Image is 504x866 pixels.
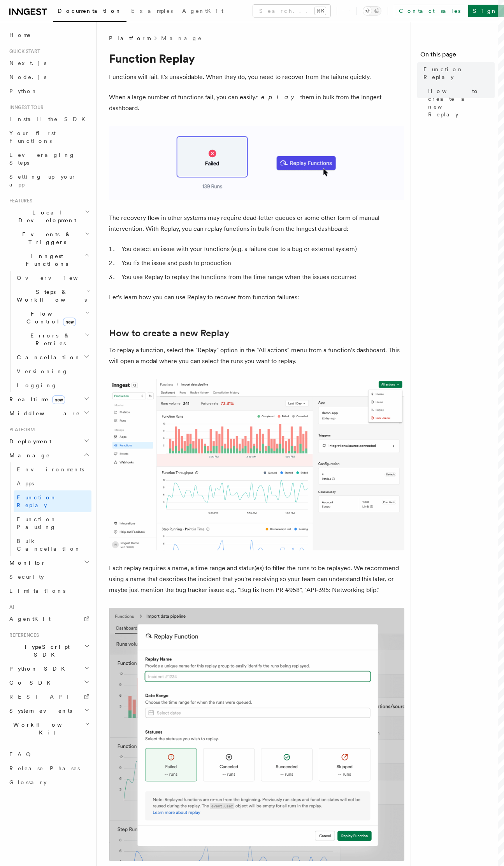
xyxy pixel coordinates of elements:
div: Manage [6,462,91,556]
button: Flow Controlnew [14,307,91,328]
p: Let's learn how you can use Replay to recover from function failures: [109,292,404,303]
a: Setting up your app [6,170,91,191]
span: Bulk Cancellation [17,538,81,552]
kbd: ⌘K [315,7,326,15]
span: AI [6,604,14,610]
span: Workflow Kit [6,721,85,736]
span: Local Development [6,209,85,224]
a: Contact sales [394,5,465,17]
a: Python [6,84,91,98]
button: Toggle dark mode [363,6,381,16]
button: Cancellation [14,350,91,364]
button: Search...⌘K [253,5,330,17]
a: Install the SDK [6,112,91,126]
span: Platform [6,427,35,433]
span: Manage [6,451,50,459]
span: Logging [17,382,57,388]
span: Flow Control [14,310,86,325]
a: Leveraging Steps [6,148,91,170]
li: You use Replay to replay the functions from the time range when the issues occurred [119,272,404,283]
span: Quick start [6,48,40,54]
span: Next.js [9,60,46,66]
span: Python [9,88,38,94]
span: Go SDK [6,679,55,687]
a: Environments [14,462,91,476]
a: Release Phases [6,761,91,775]
span: Realtime [6,395,65,403]
button: Python SDK [6,662,91,676]
button: Middleware [6,406,91,420]
span: Security [9,574,44,580]
em: replay [255,93,300,101]
a: How to create a new Replay [425,84,495,121]
a: Home [6,28,91,42]
h1: Function Replay [109,51,404,65]
a: Overview [14,271,91,285]
span: REST API [9,694,76,700]
button: Workflow Kit [6,718,91,740]
span: Setting up your app [9,174,76,188]
span: Function Replay [423,65,495,81]
p: Each replay requires a name, a time range and status(es) to filter the runs to be replayed. We re... [109,563,404,595]
span: System events [6,707,72,715]
button: Monitor [6,556,91,570]
a: FAQ [6,747,91,761]
span: Leveraging Steps [9,152,75,166]
li: You fix the issue and push to production [119,258,404,269]
span: Versioning [17,368,68,374]
span: Features [6,198,32,204]
a: Apps [14,476,91,490]
li: You detect an issue with your functions (e.g. a failure due to a bug or external system) [119,244,404,255]
span: Platform [109,34,150,42]
span: Python SDK [6,665,70,673]
span: Inngest Functions [6,252,84,268]
button: Events & Triggers [6,227,91,249]
span: Environments [17,466,84,473]
div: Inngest Functions [6,271,91,392]
a: Security [6,570,91,584]
span: Overview [17,275,97,281]
a: Function Replay [14,490,91,512]
span: References [6,632,39,638]
img: Relay graphic [109,126,404,200]
span: Limitations [9,588,65,594]
span: Documentation [58,8,122,14]
span: new [52,395,65,404]
a: Node.js [6,70,91,84]
span: new [63,318,76,326]
button: Inngest Functions [6,249,91,271]
span: Middleware [6,409,80,417]
span: Steps & Workflows [14,288,87,304]
p: When a large number of functions fail, you can easily them in bulk from the Inngest dashboard. [109,92,404,114]
span: Inngest tour [6,104,44,111]
a: Function Replay [420,62,495,84]
a: Versioning [14,364,91,378]
span: Node.js [9,74,46,80]
span: Cancellation [14,353,81,361]
p: Functions will fail. It's unavoidable. When they do, you need to recover from the failure quickly. [109,72,404,83]
button: Realtimenew [6,392,91,406]
button: TypeScript SDK [6,640,91,662]
a: Limitations [6,584,91,598]
span: Examples [131,8,173,14]
h4: On this page [420,50,495,62]
a: Next.js [6,56,91,70]
button: Deployment [6,434,91,448]
button: Errors & Retries [14,328,91,350]
span: Deployment [6,437,51,445]
button: Manage [6,448,91,462]
span: Your first Functions [9,130,56,144]
a: Bulk Cancellation [14,534,91,556]
button: Local Development [6,206,91,227]
a: Manage [161,34,202,42]
a: Documentation [53,2,126,22]
p: To replay a function, select the "Replay" option in the "All actions" menu from a function's dash... [109,345,404,367]
span: Home [9,31,31,39]
span: Apps [17,480,34,487]
img: Replay button in function runs page [109,379,404,550]
span: Events & Triggers [6,230,85,246]
button: Go SDK [6,676,91,690]
span: Install the SDK [9,116,90,122]
a: AgentKit [6,612,91,626]
img: Replay modal form [109,608,404,861]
